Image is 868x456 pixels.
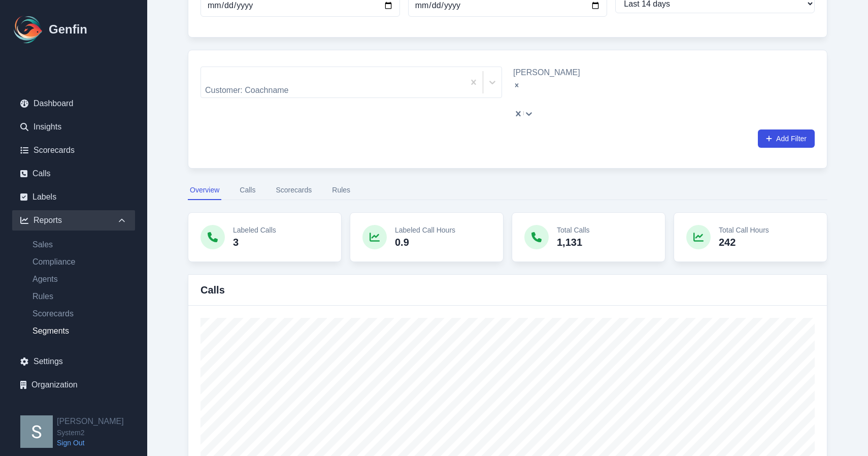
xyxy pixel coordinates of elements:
[24,290,135,303] a: Rules
[12,375,135,395] a: Organization
[49,21,87,38] h1: Genfin
[12,140,135,160] a: Scorecards
[12,93,135,114] a: Dashboard
[719,225,769,235] p: Total Call Hours
[57,428,124,438] span: System2
[24,308,135,320] a: Scorecards
[188,181,221,200] button: Overview
[201,283,225,297] h3: Calls
[12,187,135,207] a: Labels
[24,325,135,337] a: Segments
[233,235,276,249] p: 3
[12,117,135,137] a: Insights
[24,239,135,251] a: Sales
[758,129,815,148] button: Add Filter
[12,164,135,184] a: Calls
[205,84,375,96] div: Customer: Coachname
[719,235,769,249] p: 242
[233,225,276,235] p: Labeled Calls
[20,415,53,448] img: Savannah Sherard
[57,438,124,448] a: Sign Out
[12,210,135,231] div: Reports
[395,225,455,235] p: Labeled Call Hours
[330,181,352,200] button: Rules
[395,235,455,249] p: 0.9
[557,225,590,235] p: Total Calls
[12,13,45,46] img: Logo
[57,415,124,428] h2: [PERSON_NAME]
[24,273,135,285] a: Agents
[238,181,257,200] button: Calls
[557,235,590,249] p: 1,131
[24,256,135,268] a: Compliance
[274,181,314,200] button: Scorecards
[513,67,798,79] div: [PERSON_NAME]
[513,79,798,91] div: Remove Deanna O'Donnell
[12,351,135,372] a: Settings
